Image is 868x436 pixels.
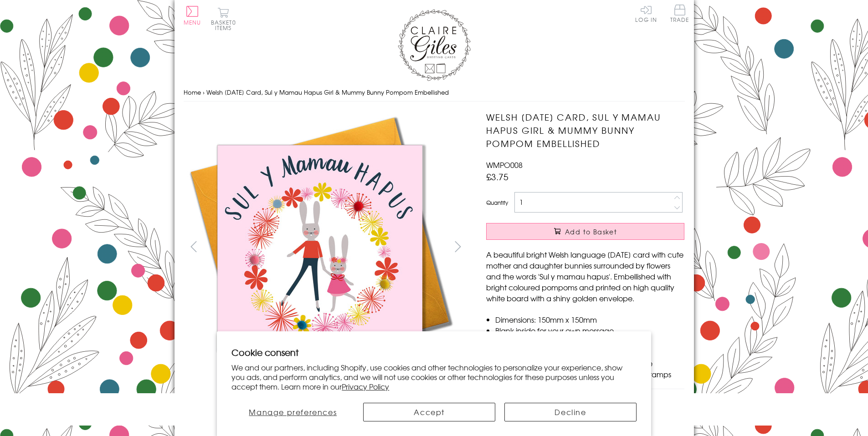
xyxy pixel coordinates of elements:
[183,111,457,384] img: Welsh Mother's Day Card, Sul y Mamau Hapus Girl & Mummy Bunny Pompom Embellished
[447,236,468,257] button: next
[184,18,201,26] span: Menu
[468,111,741,384] img: Welsh Mother's Day Card, Sul y Mamau Hapus Girl & Mummy Bunny Pompom Embellished
[486,170,508,183] span: £3.75
[504,403,637,421] button: Decline
[184,88,201,96] a: Home
[486,159,523,170] span: WMPO008
[206,88,449,96] span: Welsh [DATE] Card, Sul y Mamau Hapus Girl & Mummy Bunny Pompom Embellished
[670,5,689,24] a: Trade
[249,406,337,417] span: Manage preferences
[486,249,684,304] p: A beautiful bright Welsh language [DATE] card with cute mother and daughter bunnies surrounded by...
[211,7,236,30] button: Basket0 items
[486,223,684,240] button: Add to Basket
[635,5,657,22] a: Log In
[231,363,637,391] p: We and our partners, including Shopify, use cookies and other technologies to personalize your ex...
[203,88,205,96] span: ›
[231,403,354,421] button: Manage preferences
[215,18,236,32] span: 0 items
[184,83,685,102] nav: breadcrumbs
[231,346,637,359] h2: Cookie consent
[398,9,471,81] img: Claire Giles Greetings Cards
[363,403,495,421] button: Accept
[565,227,617,236] span: Add to Basket
[184,236,204,257] button: prev
[495,314,684,325] li: Dimensions: 150mm x 150mm
[342,381,389,392] a: Privacy Policy
[486,198,508,207] label: Quantity
[670,5,689,22] span: Trade
[184,6,201,25] button: Menu
[486,111,684,150] h1: Welsh [DATE] Card, Sul y Mamau Hapus Girl & Mummy Bunny Pompom Embellished
[495,325,684,336] li: Blank inside for your own message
